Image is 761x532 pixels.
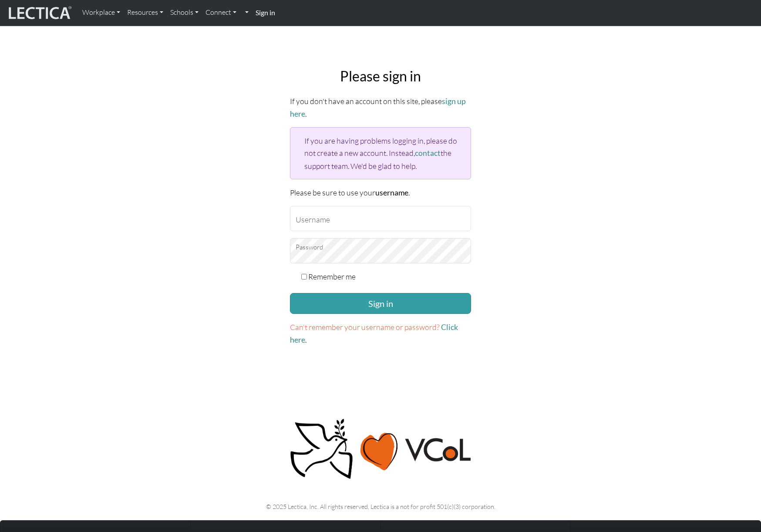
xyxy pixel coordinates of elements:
[308,270,356,283] label: Remember me
[415,148,441,158] a: contact
[124,3,167,22] a: Resources
[290,95,471,120] p: If you don't have an account on this site, please .
[290,186,471,199] p: Please be sure to use your .
[7,5,72,21] img: lecticalive
[290,206,471,231] input: Username
[290,293,471,314] button: Sign in
[290,127,471,179] div: If you are having problems logging in, please do not create a new account. Instead, the support t...
[290,322,440,332] span: Can't remember your username or password?
[290,321,471,346] p: .
[290,68,471,84] h2: Please sign in
[167,3,202,22] a: Schools
[252,3,279,22] a: Sign in
[79,3,124,22] a: Workplace
[256,8,275,17] strong: Sign in
[287,418,474,481] img: Peace, love, VCoL
[202,3,240,22] a: Connect
[375,188,408,197] strong: username
[98,502,663,512] p: © 2025 Lectica, Inc. All rights reserved. Lectica is a not for profit 501(c)(3) corporation.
